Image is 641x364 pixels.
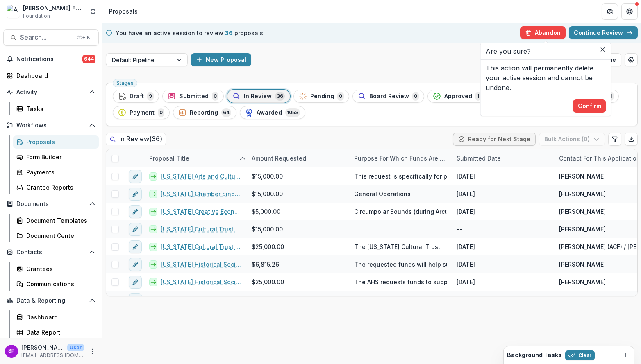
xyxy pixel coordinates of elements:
[16,89,86,96] span: Activity
[75,33,92,42] div: ⌘ + K
[625,133,638,146] button: Export table data
[13,277,99,291] a: Communications
[3,294,99,307] button: Open Data & Reporting
[247,149,349,167] div: Amount requested
[559,207,606,216] span: [PERSON_NAME]
[147,92,154,101] span: 9
[106,5,141,17] nav: breadcrumb
[16,249,86,256] span: Contacts
[3,29,99,46] button: Search...
[453,133,536,146] button: Ready for Next Stage
[161,242,242,251] a: [US_STATE] Cultural Trust - 2025 - [PERSON_NAME] Foundation Grant Application
[23,4,84,12] div: [PERSON_NAME] Foundation
[3,197,99,210] button: Open Documents
[161,225,242,233] a: [US_STATE] Cultural Trust - 2025 - [PERSON_NAME] Foundation Grant Application
[412,92,419,101] span: 0
[129,205,142,218] button: edit
[161,260,242,269] a: [US_STATE] Historical Society - 2025 - [PERSON_NAME] Foundation Grant Application
[129,258,142,271] button: edit
[13,135,99,149] a: Proposals
[539,133,605,146] button: Bulk Actions (0)
[116,29,263,37] p: You have an active session to review proposals
[26,231,92,240] div: Document Center
[113,106,170,119] button: Payment0
[252,278,284,286] span: $25,000.00
[87,346,97,356] button: More
[3,119,99,132] button: Open Workflows
[173,106,236,119] button: Reporting64
[130,93,144,100] span: Draft
[26,183,92,192] div: Grantee Reports
[7,5,20,18] img: Atwood Foundation
[559,190,606,198] span: [PERSON_NAME]
[507,352,562,359] h2: Background Tasks
[161,278,242,286] a: [US_STATE] Historical Society - 2025 - [PERSON_NAME] Foundation Grant Application
[369,93,409,100] span: Board Review
[129,170,142,183] button: edit
[113,90,159,103] button: Draft9
[20,34,72,41] span: Search...
[452,149,554,167] div: Submitted Date
[559,278,606,286] span: [PERSON_NAME]
[106,133,166,145] h2: In Review ( 36 )
[161,190,242,198] a: [US_STATE] Chamber Singers - 2025 - [PERSON_NAME] Foundation Grant Application
[252,172,283,181] span: $15,000.00
[275,92,285,101] span: 36
[244,93,272,100] span: In Review
[457,242,475,251] div: [DATE]
[144,149,247,167] div: Proposal Title
[13,181,99,194] a: Grantee Reports
[13,165,99,179] a: Payments
[352,90,424,103] button: Board Review0
[457,207,475,216] div: [DATE]
[354,242,440,251] span: The [US_STATE] Cultural Trust
[252,295,284,304] span: $25,000.00
[559,225,606,233] span: [PERSON_NAME]
[179,93,209,100] span: Submitted
[13,262,99,276] a: Grantees
[252,207,280,216] span: $5,000.00
[559,172,606,181] span: [PERSON_NAME]
[26,280,92,288] div: Communications
[457,295,475,304] div: [DATE]
[26,328,92,337] div: Data Report
[3,86,99,99] button: Open Activity
[349,149,452,167] div: Purpose for which funds are requested
[559,295,606,304] span: [PERSON_NAME]
[26,153,92,161] div: Form Builder
[252,225,283,233] span: $15,000.00
[559,260,606,269] span: [PERSON_NAME]
[13,310,99,324] a: Dashboard
[212,92,218,101] span: 0
[16,56,82,63] span: Notifications
[26,168,92,176] div: Payments
[130,109,155,116] span: Payment
[252,190,283,198] span: $15,000.00
[565,350,595,360] button: Clear
[23,12,50,20] span: Foundation
[13,150,99,164] a: Form Builder
[67,344,84,351] p: User
[26,138,92,146] div: Proposals
[573,99,606,113] button: Confirm
[520,26,566,39] button: Abandon
[457,225,462,233] div: --
[87,3,99,20] button: Open entity switcher
[13,229,99,242] a: Document Center
[427,90,486,103] button: Approved1
[21,343,64,352] p: [PERSON_NAME]
[225,29,233,36] span: 36
[239,155,246,162] svg: sorted ascending
[257,109,282,116] span: Awarded
[161,172,242,181] a: [US_STATE] Arts and Culture Foundation - 2025 - [PERSON_NAME] Foundation Grant Application
[129,188,142,201] button: edit
[129,240,142,253] button: edit
[3,246,99,259] button: Open Contacts
[129,276,142,289] button: edit
[26,104,92,113] div: Tasks
[481,60,611,96] div: This action will permanently delete your active session and cannot be undone.
[569,26,638,39] a: Continue Review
